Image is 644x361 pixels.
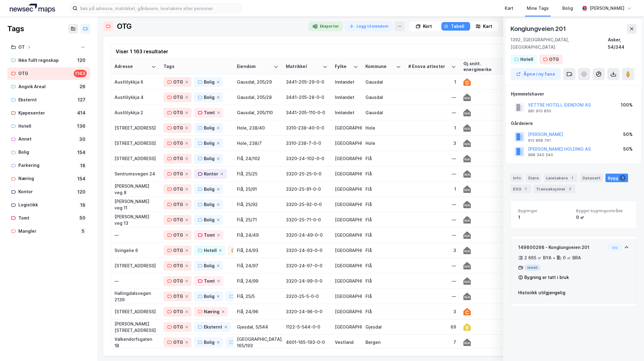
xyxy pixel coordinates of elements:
[365,125,401,131] div: Hole
[18,70,71,77] div: OTG
[173,186,183,193] div: OTG
[286,125,328,131] div: 3310-238-40-0-0
[114,198,156,211] div: [PERSON_NAME] veg 11
[114,232,156,238] div: —
[423,23,432,30] div: Kort
[286,232,328,238] div: 3320-24-49-0-0
[7,172,90,185] a: Næring154
[518,214,571,221] div: 1
[76,109,87,117] div: 414
[408,278,456,284] div: —
[365,94,401,100] div: Gausdal
[620,175,626,181] div: 1
[335,216,358,223] div: [GEOGRAPHIC_DATA]
[173,323,183,331] div: OTG
[237,293,279,299] div: Flå, 25/5
[365,155,401,162] div: Flå
[335,140,358,146] div: [GEOGRAPHIC_DATA]
[286,109,328,116] div: 3441-205-110-0-0
[18,214,76,222] div: Tomt
[527,5,549,12] div: Mine Tags
[18,122,73,130] div: Hotell
[79,201,87,209] div: 18
[7,54,90,67] a: Ikke fullt regnskap120
[76,122,87,130] div: 136
[76,175,87,182] div: 154
[528,152,553,157] div: 988 340 340
[553,255,555,260] div: •
[286,64,320,70] div: Matrikkel
[173,94,183,101] div: OTG
[204,323,222,331] div: Eksternt
[114,290,156,303] div: Hallingdalsvegen 2139
[114,94,156,100] div: Austlilykkja 4
[335,339,358,345] div: Vestland
[237,201,279,208] div: Flå, 25/92
[408,64,449,70] div: # Enova attester
[511,36,608,51] div: 1392, [GEOGRAPHIC_DATA], [GEOGRAPHIC_DATA]
[7,94,90,106] a: Eksternt127
[408,79,456,85] div: 1
[335,308,358,315] div: [GEOGRAPHIC_DATA]
[7,24,24,34] div: Tags
[237,140,279,146] div: Hole, 238/7
[335,201,358,208] div: [GEOGRAPHIC_DATA]
[237,186,279,192] div: Flå, 25/91
[511,174,523,182] div: Info
[18,201,77,209] div: Logistikk
[7,212,90,224] a: Tomt50
[79,162,87,169] div: 18
[286,247,328,254] div: 3320-24-93-0-0
[237,79,279,85] div: Gausdal, 205/29
[286,262,328,269] div: 3320-24-97-0-0
[76,57,87,64] div: 120
[365,262,401,269] div: Flå
[163,64,230,70] div: Tags
[237,94,279,100] div: Gausdal, 205/28
[173,124,183,132] div: OTG
[286,278,328,284] div: 3320-24-99-0-0
[173,201,183,208] div: OTG
[365,324,401,330] div: Gjesdal
[237,247,279,254] div: Flå, 24/93
[335,94,358,100] div: Innlandet
[18,135,76,143] div: Annet
[77,4,241,13] input: Søk på adresse, matrikkel, gårdeiere, leietakere eller personer
[534,185,575,193] div: Transaksjoner
[114,109,156,116] div: Austlilykkja 2
[335,171,358,177] div: [GEOGRAPHIC_DATA]
[173,155,183,162] div: OTG
[408,339,456,345] div: 7
[408,155,456,162] div: —
[511,90,636,98] div: Hjemmelshaver
[621,101,633,109] div: 100%
[335,155,358,162] div: [GEOGRAPHIC_DATA]
[463,61,504,72] div: Gj.snitt. energimerke
[18,188,74,196] div: Kontor
[408,247,456,254] div: 3
[286,94,328,100] div: 3441-205-28-0-0
[544,174,578,182] div: Leietakere
[237,125,279,131] div: Hole, 238/40
[18,43,25,51] div: OT
[114,183,156,196] div: [PERSON_NAME] veg 8
[365,339,401,345] div: Bergen
[408,171,456,177] div: —
[237,336,279,349] div: [GEOGRAPHIC_DATA], 165/193
[335,125,358,131] div: [GEOGRAPHIC_DATA]
[173,308,183,315] div: OTG
[204,124,215,132] div: Bolig
[114,140,156,146] div: [STREET_ADDRESS]
[335,232,358,238] div: [GEOGRAPHIC_DATA]
[335,79,358,85] div: Innlandet
[518,208,571,213] span: Bygninger
[335,324,358,330] div: [GEOGRAPHIC_DATA]
[408,324,456,330] div: 69
[511,120,636,127] div: Gårdeiere
[18,57,74,64] div: Ikke fullt regnskap
[18,109,73,117] div: Kjøpesenter
[451,23,464,30] div: Tabell
[237,324,279,330] div: Gjesdal, 5/544
[237,171,279,177] div: Flå, 25/25
[563,254,581,261] div: 0 ㎡ BRA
